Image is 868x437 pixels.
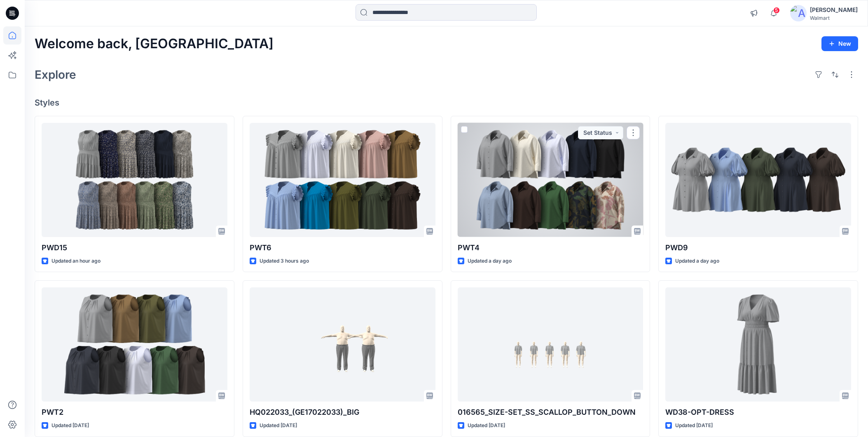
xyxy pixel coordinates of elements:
[260,257,309,265] p: Updated 3 hours ago
[675,421,713,430] p: Updated [DATE]
[35,68,76,81] h2: Explore
[665,287,851,402] a: WD38-OPT-DRESS
[51,421,89,430] p: Updated [DATE]
[665,406,851,418] p: WD38-OPT-DRESS
[458,406,643,418] p: 016565_SIZE-SET_SS_SCALLOP_BUTTON_DOWN
[42,287,227,402] a: PWT2
[468,421,505,430] p: Updated [DATE]
[250,406,435,418] p: HQ022033_(GE17022033)_BIG
[821,36,858,51] button: New
[675,257,719,265] p: Updated a day ago
[810,5,858,15] div: [PERSON_NAME]
[42,242,227,254] p: PWD15
[468,257,512,265] p: Updated a day ago
[790,5,807,21] img: avatar
[773,7,780,14] span: 5
[260,421,297,430] p: Updated [DATE]
[458,287,643,402] a: 016565_SIZE-SET_SS_SCALLOP_BUTTON_DOWN
[665,242,851,254] p: PWD9
[810,15,858,21] div: Walmart
[250,242,435,254] p: PWT6
[42,123,227,237] a: PWD15
[250,287,435,402] a: HQ022033_(GE17022033)_BIG
[458,242,643,254] p: PWT4
[250,123,435,237] a: PWT6
[51,257,101,265] p: Updated an hour ago
[35,36,274,52] h2: Welcome back, [GEOGRAPHIC_DATA]
[42,406,227,418] p: PWT2
[458,123,643,237] a: PWT4
[665,123,851,237] a: PWD9
[35,98,858,108] h4: Styles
